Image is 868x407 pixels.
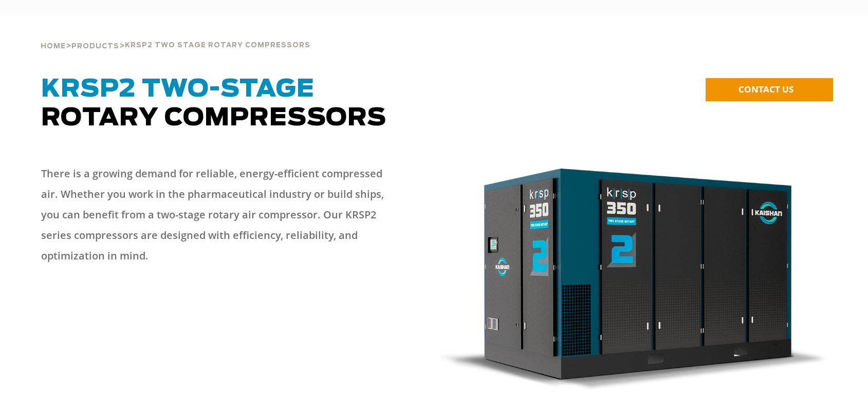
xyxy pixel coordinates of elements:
[41,163,393,266] p: There is a growing demand for reliable, energy-efficient compressed air. Whether you work in the ...
[440,169,828,393] img: krsp350
[41,43,66,50] span: Home
[71,43,119,50] span: Products
[41,15,310,54] div: > >
[738,83,793,95] span: CONTACT US
[41,77,386,131] span: Rotary Compressors
[41,41,66,50] a: Home
[71,41,119,50] a: Products
[41,77,315,102] span: KRSP2 Two-Stage
[125,42,310,49] span: krsp2 two stage rotary compressors
[706,78,833,101] a: CONTACT US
